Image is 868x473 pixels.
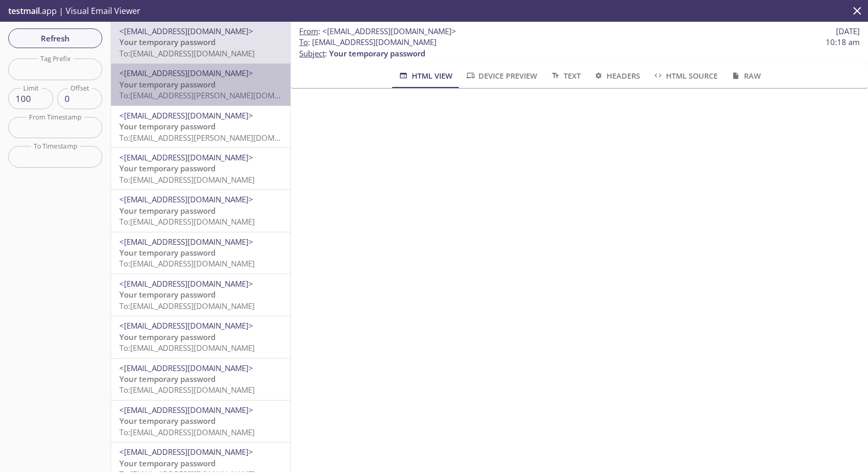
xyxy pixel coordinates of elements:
[119,132,314,143] span: To: [EMAIL_ADDRESS][PERSON_NAME][DOMAIN_NAME]
[8,5,40,17] span: testmail
[111,190,290,231] div: <[EMAIL_ADDRESS][DOMAIN_NAME]>Your temporary passwordTo:[EMAIL_ADDRESS][DOMAIN_NAME]
[329,48,425,58] span: Your temporary password
[653,69,718,82] span: HTML Source
[119,332,215,342] span: Your temporary password
[593,69,640,82] span: Headers
[119,163,215,173] span: Your temporary password
[111,274,290,316] div: <[EMAIL_ADDRESS][DOMAIN_NAME]>Your temporary passwordTo:[EMAIL_ADDRESS][DOMAIN_NAME]
[119,363,253,373] span: <[EMAIL_ADDRESS][DOMAIN_NAME]>
[8,28,102,48] button: Refresh
[119,121,215,131] span: Your temporary password
[119,37,215,47] span: Your temporary password
[299,37,308,47] span: To
[111,359,290,400] div: <[EMAIL_ADDRESS][DOMAIN_NAME]>Your temporary passwordTo:[EMAIL_ADDRESS][DOMAIN_NAME]
[119,205,215,216] span: Your temporary password
[119,110,253,121] span: <[EMAIL_ADDRESS][DOMAIN_NAME]>
[322,26,456,36] span: <[EMAIL_ADDRESS][DOMAIN_NAME]>
[119,174,255,185] span: To: [EMAIL_ADDRESS][DOMAIN_NAME]
[299,26,318,36] span: From
[299,26,456,37] span: :
[119,79,215,90] span: Your temporary password
[119,416,215,426] span: Your temporary password
[465,69,537,82] span: Device Preview
[119,278,253,289] span: <[EMAIL_ADDRESS][DOMAIN_NAME]>
[119,152,253,162] span: <[EMAIL_ADDRESS][DOMAIN_NAME]>
[111,316,290,358] div: <[EMAIL_ADDRESS][DOMAIN_NAME]>Your temporary passwordTo:[EMAIL_ADDRESS][DOMAIN_NAME]
[119,258,255,269] span: To: [EMAIL_ADDRESS][DOMAIN_NAME]
[299,48,325,58] span: Subject
[299,37,860,59] p: :
[119,405,253,415] span: <[EMAIL_ADDRESS][DOMAIN_NAME]>
[111,401,290,442] div: <[EMAIL_ADDRESS][DOMAIN_NAME]>Your temporary passwordTo:[EMAIL_ADDRESS][DOMAIN_NAME]
[111,232,290,274] div: <[EMAIL_ADDRESS][DOMAIN_NAME]>Your temporary passwordTo:[EMAIL_ADDRESS][DOMAIN_NAME]
[826,37,860,48] span: 10:18 am
[119,194,253,204] span: <[EMAIL_ADDRESS][DOMAIN_NAME]>
[119,458,215,468] span: Your temporary password
[111,22,290,63] div: <[EMAIL_ADDRESS][DOMAIN_NAME]>Your temporary passwordTo:[EMAIL_ADDRESS][DOMAIN_NAME]
[119,301,255,311] span: To: [EMAIL_ADDRESS][DOMAIN_NAME]
[119,26,253,36] span: <[EMAIL_ADDRESS][DOMAIN_NAME]>
[119,90,314,100] span: To: [EMAIL_ADDRESS][PERSON_NAME][DOMAIN_NAME]
[119,289,215,300] span: Your temporary password
[299,37,437,48] span: : [EMAIL_ADDRESS][DOMAIN_NAME]
[17,32,94,45] span: Refresh
[550,69,580,82] span: Text
[111,106,290,147] div: <[EMAIL_ADDRESS][DOMAIN_NAME]>Your temporary passwordTo:[EMAIL_ADDRESS][PERSON_NAME][DOMAIN_NAME]
[119,343,255,353] span: To: [EMAIL_ADDRESS][DOMAIN_NAME]
[119,48,255,58] span: To: [EMAIL_ADDRESS][DOMAIN_NAME]
[119,320,253,331] span: <[EMAIL_ADDRESS][DOMAIN_NAME]>
[119,236,253,247] span: <[EMAIL_ADDRESS][DOMAIN_NAME]>
[730,69,761,82] span: Raw
[119,216,255,227] span: To: [EMAIL_ADDRESS][DOMAIN_NAME]
[119,68,253,78] span: <[EMAIL_ADDRESS][DOMAIN_NAME]>
[398,69,452,82] span: HTML View
[119,427,255,437] span: To: [EMAIL_ADDRESS][DOMAIN_NAME]
[119,447,253,457] span: <[EMAIL_ADDRESS][DOMAIN_NAME]>
[836,26,860,37] span: [DATE]
[111,148,290,189] div: <[EMAIL_ADDRESS][DOMAIN_NAME]>Your temporary passwordTo:[EMAIL_ADDRESS][DOMAIN_NAME]
[119,374,215,384] span: Your temporary password
[111,64,290,105] div: <[EMAIL_ADDRESS][DOMAIN_NAME]>Your temporary passwordTo:[EMAIL_ADDRESS][PERSON_NAME][DOMAIN_NAME]
[119,385,255,395] span: To: [EMAIL_ADDRESS][DOMAIN_NAME]
[119,247,215,258] span: Your temporary password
